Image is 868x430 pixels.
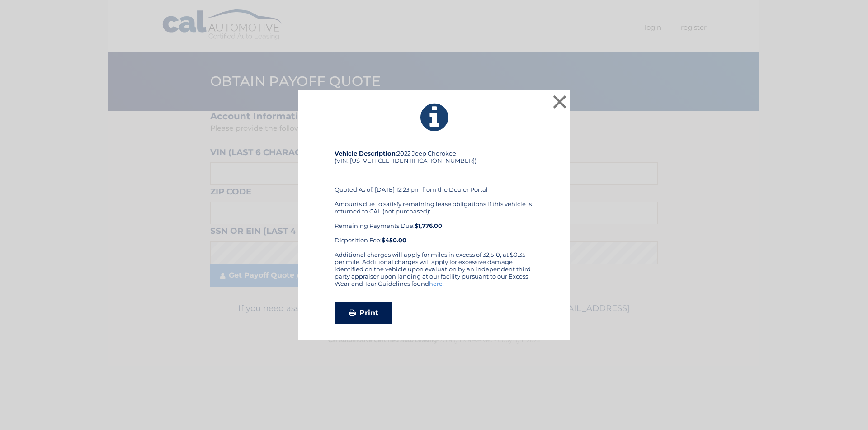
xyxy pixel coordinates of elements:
a: Print [335,302,392,324]
div: Additional charges will apply for miles in excess of 32,510, at $0.35 per mile. Additional charge... [335,251,533,294]
div: 2022 Jeep Cherokee (VIN: [US_VEHICLE_IDENTIFICATION_NUMBER]) Quoted As of: [DATE] 12:23 pm from t... [335,150,533,251]
strong: $450.00 [382,236,406,244]
a: here [429,280,443,287]
strong: Vehicle Description: [335,150,397,157]
b: $1,776.00 [415,222,442,229]
button: × [551,93,569,111]
div: Amounts due to satisfy remaining lease obligations if this vehicle is returned to CAL (not purcha... [335,200,533,244]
